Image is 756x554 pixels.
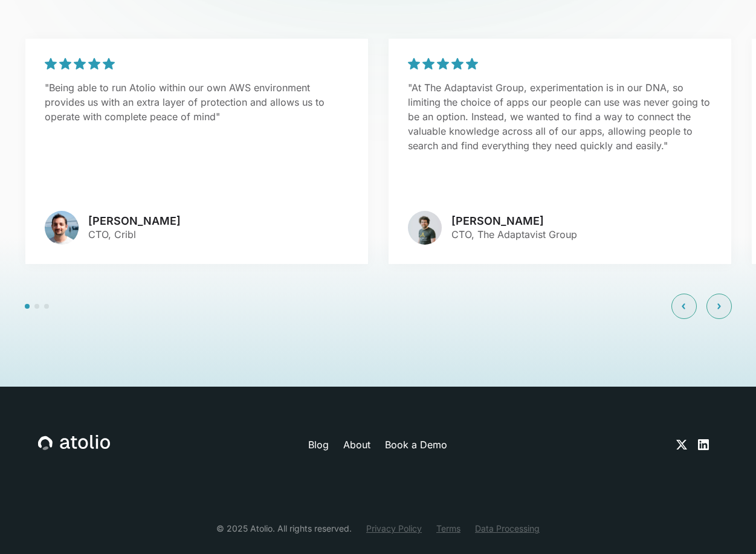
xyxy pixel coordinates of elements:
a: Blog [308,437,329,452]
a: Book a Demo [385,437,447,452]
p: CTO, The Adaptavist Group [451,227,577,242]
iframe: Chat Widget [696,496,756,554]
a: Terms [436,522,460,535]
div: © 2025 Atolio. All rights reserved. [216,522,352,535]
p: "Being able to run Atolio within our own AWS environment provides us with an extra layer of prote... [45,80,349,124]
a: Data Processing [475,522,540,535]
h3: [PERSON_NAME] [88,214,181,228]
img: avatar [408,211,442,245]
p: CTO, Cribl [88,227,181,242]
a: Privacy Policy [366,522,422,535]
img: avatar [45,211,79,245]
a: About [343,437,370,452]
h3: [PERSON_NAME] [451,214,577,228]
p: "At The Adaptavist Group, experimentation is in our DNA, so limiting the choice of apps our peopl... [408,80,712,153]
